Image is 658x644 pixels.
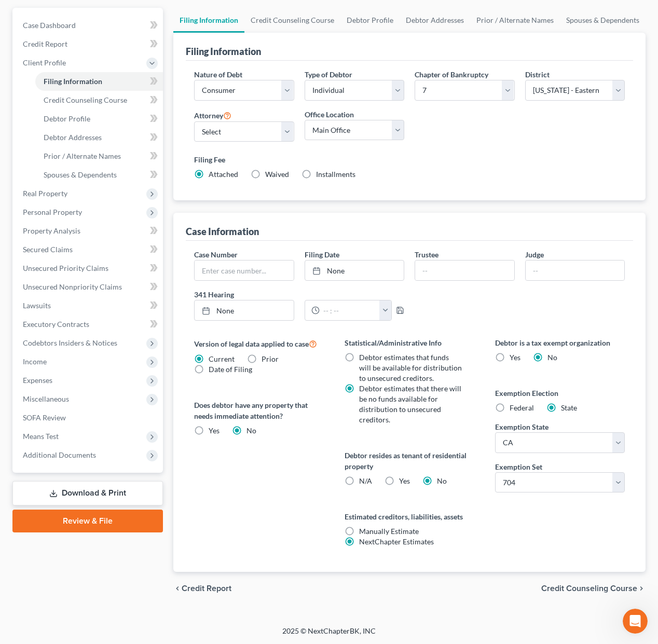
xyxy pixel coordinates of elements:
[173,584,182,593] i: chevron_left
[37,277,97,288] div: [PERSON_NAME]
[637,584,646,593] i: chevron_right
[415,261,514,280] input: --
[15,315,163,334] a: Executory Contracts
[15,408,163,427] a: SOFA Review
[495,388,625,399] label: Exemption Election
[23,394,69,403] span: Miscellaneous
[182,584,231,593] span: Credit Report
[139,324,208,365] button: Help
[244,8,340,33] a: Credit Counseling Course
[15,259,163,278] a: Unsecured Priority Claims
[12,75,33,95] img: Profile image for Emma
[44,114,90,123] span: Debtor Profile
[12,267,33,287] img: Profile image for Lindsey
[359,527,419,536] span: Manually Estimate
[23,338,117,347] span: Codebtors Insiders & Notices
[23,226,80,235] span: Property Analysis
[15,296,163,315] a: Lawsuits
[44,152,121,160] span: Prior / Alternate Names
[15,222,163,240] a: Property Analysis
[495,337,625,348] label: Debtor is a tax exempt organization
[35,128,163,147] a: Debtor Addresses
[35,147,163,166] a: Prior / Alternate Names
[262,354,279,363] span: Prior
[541,584,637,593] span: Credit Counseling Course
[400,8,470,33] a: Debtor Addresses
[359,353,462,382] span: Debtor estimates that funds will be available for distribution to unsecured creditors.
[510,353,520,362] span: Yes
[37,47,97,58] div: [PERSON_NAME]
[194,400,324,421] label: Does debtor have any property that needs immediate attention?
[495,461,542,472] label: Exemption Set
[547,353,557,362] span: No
[320,300,380,320] input: -- : --
[99,239,128,250] div: • [DATE]
[209,426,220,435] span: Yes
[99,162,128,173] div: • [DATE]
[12,228,33,249] img: Profile image for James
[35,109,163,128] a: Debtor Profile
[99,124,128,134] div: • [DATE]
[340,8,400,33] a: Debtor Profile
[246,426,256,435] span: No
[48,292,160,313] button: Send us a message
[194,249,238,260] label: Case Number
[44,170,117,179] span: Spouses & Dependents
[173,584,231,593] button: chevron_left Credit Report
[37,200,97,211] div: [PERSON_NAME]
[305,109,354,120] label: Office Location
[194,154,625,165] label: Filing Fee
[12,481,163,505] a: Download & Print
[12,305,33,326] img: Profile image for Lindsey
[44,133,102,142] span: Debtor Addresses
[23,432,59,441] span: Means Test
[12,510,163,532] a: Review & File
[399,476,410,485] span: Yes
[209,170,238,179] span: Attached
[23,301,51,310] span: Lawsuits
[12,152,33,172] img: Profile image for James
[305,249,339,260] label: Filing Date
[194,337,324,350] label: Version of legal data applied to case
[35,166,163,184] a: Spouses & Dependents
[69,324,138,365] button: Messages
[23,413,66,422] span: SOFA Review
[77,5,133,22] h1: Messages
[525,249,544,260] label: Judge
[189,289,409,300] label: 341 Hearing
[23,282,122,291] span: Unsecured Nonpriority Claims
[35,72,163,91] a: Filing Information
[23,264,108,272] span: Unsecured Priority Claims
[12,113,33,134] img: Profile image for Katie
[23,450,96,459] span: Additional Documents
[265,170,289,179] span: Waived
[470,8,560,33] a: Prior / Alternate Names
[415,69,488,80] label: Chapter of Bankruptcy
[359,537,434,546] span: NextChapter Estimates
[23,376,52,385] span: Expenses
[182,4,201,23] div: Close
[23,208,82,216] span: Personal Property
[15,278,163,296] a: Unsecured Nonpriority Claims
[37,239,97,250] div: [PERSON_NAME]
[173,8,244,33] a: Filing Information
[195,300,294,320] a: None
[195,261,294,280] input: Enter case number...
[560,8,646,33] a: Spouses & Dependents
[44,77,102,86] span: Filing Information
[99,200,128,211] div: • [DATE]
[305,69,352,80] label: Type of Debtor
[12,36,33,57] img: Profile image for Emma
[209,354,235,363] span: Current
[495,421,549,432] label: Exemption State
[99,277,128,288] div: • [DATE]
[209,365,252,374] span: Date of Filing
[23,245,73,254] span: Secured Claims
[23,58,66,67] span: Client Profile
[194,109,231,121] label: Attorney
[526,261,625,280] input: --
[44,95,127,104] span: Credit Counseling Course
[541,584,646,593] button: Credit Counseling Course chevron_right
[15,240,163,259] a: Secured Claims
[99,47,128,58] div: • [DATE]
